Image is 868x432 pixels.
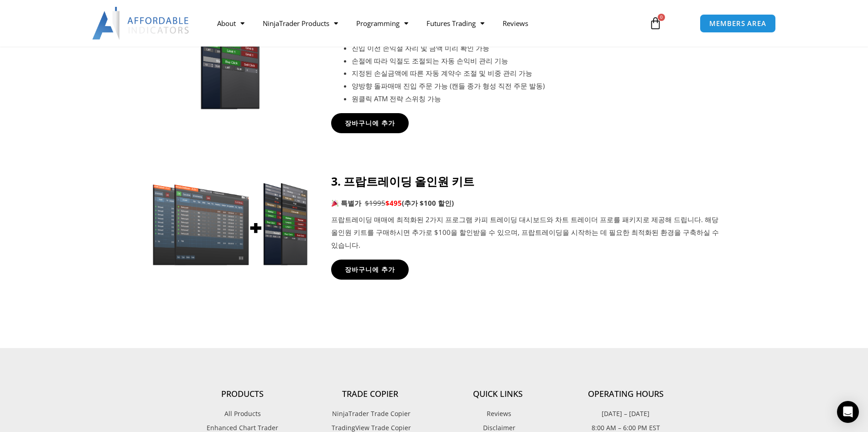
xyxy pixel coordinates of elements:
[341,198,361,208] strong: 특별가
[352,42,719,55] li: 진입 이전 손익절 자리 및 금액 미리 확인 가능
[332,200,338,207] img: 🎉
[92,7,190,40] img: LogoAI | Affordable Indicators – NinjaTrader
[352,80,719,93] li: 양방향 돌파매매 진입 주문 가능 (캔들 종가 형성 직전 주문 발동)
[562,389,690,399] h4: Operating Hours
[635,10,676,36] a: 0
[208,13,254,34] a: About
[700,14,776,33] a: MEMBERS AREA
[179,408,307,420] a: All Products
[658,14,665,21] span: 0
[345,266,395,273] span: 장바구니에 추가
[434,389,562,399] h4: Quick Links
[417,13,494,34] a: Futures Trading
[179,389,307,399] h4: Products
[434,408,562,420] a: Reviews
[330,408,411,420] span: NinjaTrader Trade Copier
[352,93,719,105] li: 원클릭 ATM 전략 스위칭 가능
[307,408,434,420] a: NinjaTrader Trade Copier
[837,401,859,423] div: Open Intercom Messenger
[307,389,434,399] h4: Trade Copier
[352,67,719,80] li: 지정된 손실금액에 따른 자동 계약수 조절 및 비중 관리 가능
[254,13,347,34] a: NinjaTrader Products
[331,213,719,252] p: 프랍트레이딩 매매에 최적화된 2가지 프로그램 카피 트레이딩 대시보드와 차트 트레이더 프로를 패키지로 제공해 드립니다. 해당 올인원 키트를 구매하시면 추가로 $100을 할인받을...
[331,173,474,189] strong: 3. 프랍트레이딩 올인원 키트
[208,13,639,34] nav: Menu
[149,178,308,266] img: Screenshot 2024-11-20 150226 | Affordable Indicators – NinjaTrader
[345,120,395,126] span: 장바구니에 추가
[709,20,766,27] span: MEMBERS AREA
[224,408,261,420] span: All Products
[484,408,511,420] span: Reviews
[385,198,402,208] b: $495
[494,13,537,34] a: Reviews
[331,260,409,280] a: 장바구니에 추가
[562,408,690,420] p: [DATE] – [DATE]
[331,113,409,133] a: 장바구니에 추가
[402,198,454,208] b: (추가 $100 할인)
[352,55,719,68] li: 손절에 따라 익절도 조절되는 자동 손익비 관리 기능
[347,13,417,34] a: Programming
[365,198,385,208] span: $1995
